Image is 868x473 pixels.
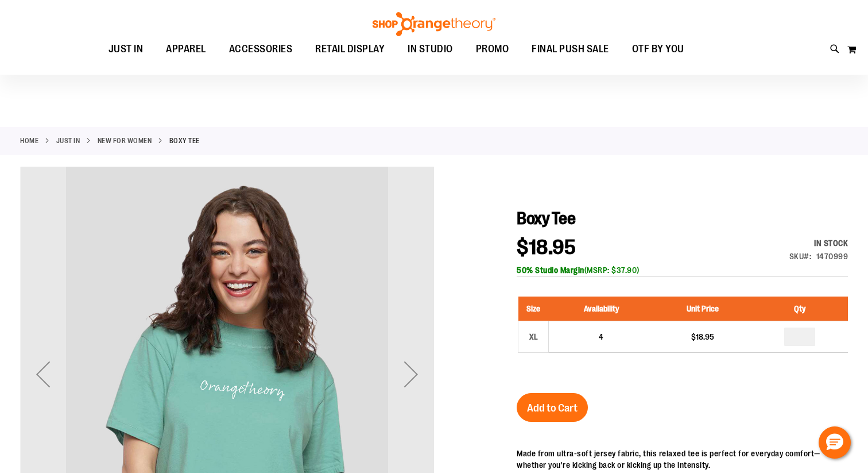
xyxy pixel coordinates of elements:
a: JUST IN [97,36,155,62]
a: FINAL PUSH SALE [520,36,621,63]
div: (MSRP: $37.90) [517,264,848,276]
a: OTF BY YOU [621,36,696,63]
span: Boxy Tee [517,209,575,228]
div: Availability [789,237,848,249]
img: Shop Orangetheory [371,12,497,36]
span: JUST IN [108,36,144,62]
span: FINAL PUSH SALE [532,36,609,62]
a: Home [20,136,38,146]
th: Unit Price [653,297,752,321]
span: APPAREL [166,36,206,62]
div: XL [525,328,542,345]
button: Add to Cart [517,393,588,422]
a: JUST IN [56,136,80,146]
button: Hello, have a question? Let’s chat. [819,426,851,459]
span: IN STUDIO [408,36,453,62]
a: ACCESSORIES [218,36,304,63]
b: 50% Studio Margin [517,266,584,275]
span: ACCESSORIES [229,36,293,62]
span: 4 [599,332,603,341]
div: $18.95 [659,331,746,343]
div: Made from ultra-soft jersey fabric, this relaxed tee is perfect for everyday comfort—whether you'... [517,448,848,471]
a: PROMO [464,36,521,63]
span: RETAIL DISPLAY [315,36,385,62]
a: IN STUDIO [396,36,464,63]
th: Qty [752,297,848,321]
a: APPAREL [154,36,218,63]
th: Availability [549,297,654,321]
div: 1470999 [816,251,848,262]
a: RETAIL DISPLAY [304,36,396,63]
a: New for Women [98,136,152,146]
span: PROMO [476,36,509,62]
strong: Boxy Tee [169,136,200,146]
span: OTF BY YOU [632,36,684,62]
div: In stock [789,237,848,249]
strong: SKU [789,252,812,261]
th: Size [518,297,549,321]
span: Add to Cart [527,402,578,414]
span: $18.95 [517,236,576,259]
